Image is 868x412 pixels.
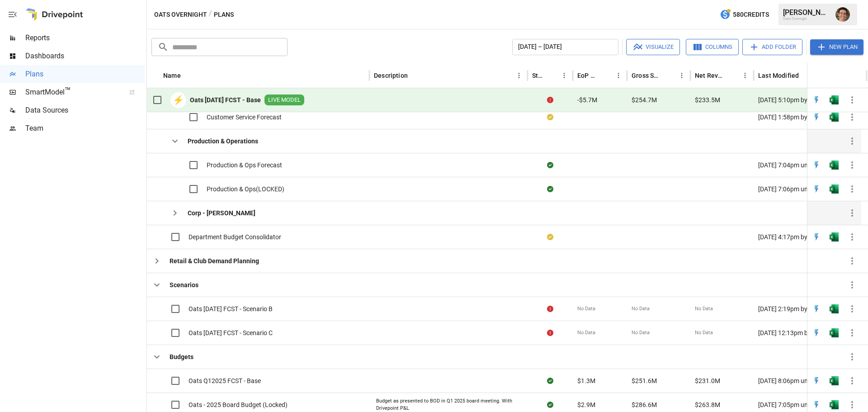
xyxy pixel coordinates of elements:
div: Open in Excel [830,400,839,409]
span: Department Budget Consolidator [189,232,281,242]
span: ™ [65,85,71,97]
div: [DATE] 2:19pm by [PERSON_NAME][EMAIL_ADDRESS][DOMAIN_NAME] undefined [754,297,867,321]
span: No Data [577,329,595,336]
div: Oats Overnight [783,17,830,21]
b: Retail & Club Demand Planning [170,256,259,265]
span: $286.6M [632,400,657,409]
div: [DATE] 7:06pm unknown [754,177,867,201]
div: Your plan has changes in Excel that are not reflected in the Drivepoint Data Warehouse, select "S... [547,113,553,122]
button: Ryan Zayas [830,2,855,27]
img: excel-icon.76473adf.svg [830,161,839,170]
div: [DATE] 7:04pm unknown [754,153,867,177]
span: -$5.7M [577,95,597,104]
div: Your plan has changes in Excel that are not reflected in the Drivepoint Data Warehouse, select "S... [547,232,553,242]
div: Open in Quick Edit [812,185,821,194]
div: Open in Quick Edit [812,304,821,313]
button: Add Folder [742,39,802,55]
div: Open in Quick Edit [812,161,821,170]
button: Sort [545,69,558,82]
div: [DATE] 12:13pm by [PERSON_NAME][EMAIL_ADDRESS][PERSON_NAME][DOMAIN_NAME] undefined [754,321,867,345]
button: EoP Cash column menu [612,69,625,82]
span: No Data [695,329,713,336]
div: Sync complete [547,185,553,194]
div: Open in Quick Edit [812,232,821,242]
div: Error during sync. [547,95,553,104]
img: excel-icon.76473adf.svg [830,400,839,409]
button: 580Credits [716,6,773,23]
span: Plans [25,69,145,80]
b: Corp - [PERSON_NAME] [188,208,255,218]
div: Sync complete [547,161,553,170]
div: Open in Excel [830,185,839,194]
button: Description column menu [513,69,525,82]
div: Budget as presented to BOD in Q1 2025 board meeting. With Drivepoint P&L [376,398,521,412]
button: New Plan [810,39,863,55]
img: quick-edit-flash.b8aec18c.svg [812,304,821,313]
div: ⚡ [170,92,186,108]
button: [DATE] – [DATE] [512,39,618,55]
img: quick-edit-flash.b8aec18c.svg [812,113,821,122]
div: Gross Sales [632,72,662,79]
img: excel-icon.76473adf.svg [830,113,839,122]
div: EoP Cash [577,72,599,79]
button: Gross Sales column menu [675,69,688,82]
div: Error during sync. [547,328,553,337]
b: Production & Operations [188,137,258,146]
div: Sync complete [547,400,553,409]
div: Last Modified [758,72,799,79]
span: Customer Service Forecast [207,113,282,122]
div: Error during sync. [547,304,553,313]
span: Oats [DATE] FCST - Scenario B [189,304,273,313]
div: Open in Excel [830,232,839,242]
button: Oats Overnight [154,9,207,20]
span: $2.9M [577,400,595,409]
span: $231.0M [695,376,720,385]
span: $263.8M [695,400,720,409]
span: Dashboards [25,51,145,62]
span: Oats Q12025 FCST - Base [189,376,261,385]
span: $254.7M [632,95,657,104]
img: quick-edit-flash.b8aec18c.svg [812,400,821,409]
div: Description [374,72,408,79]
b: Scenarios [170,280,198,289]
button: Net Revenue column menu [739,69,751,82]
img: quick-edit-flash.b8aec18c.svg [812,232,821,242]
div: Open in Excel [830,161,839,170]
img: excel-icon.76473adf.svg [830,232,839,242]
img: quick-edit-flash.b8aec18c.svg [812,95,821,104]
img: excel-icon.76473adf.svg [830,95,839,104]
span: $233.5M [695,95,720,104]
button: Sort [409,69,421,82]
span: Production & Ops Forecast [207,161,282,170]
b: Oats [DATE] FCST - Base [190,95,261,104]
span: $251.6M [632,376,657,385]
div: Name [163,72,181,79]
img: quick-edit-flash.b8aec18c.svg [812,161,821,170]
div: Open in Quick Edit [812,376,821,385]
img: excel-icon.76473adf.svg [830,376,839,385]
b: Budgets [170,352,193,361]
img: excel-icon.76473adf.svg [830,328,839,337]
span: 580 Credits [733,9,769,20]
span: Reports [25,33,145,43]
div: Open in Quick Edit [812,113,821,122]
span: No Data [695,305,713,313]
div: [PERSON_NAME] [783,8,830,17]
button: Columns [686,39,739,55]
div: [DATE] 8:06pm unknown [754,369,867,393]
img: quick-edit-flash.b8aec18c.svg [812,185,821,194]
span: $1.3M [577,376,595,385]
div: [DATE] 1:58pm by [PERSON_NAME] [754,105,867,129]
span: No Data [632,305,650,313]
div: Open in Excel [830,95,839,104]
div: Open in Quick Edit [812,400,821,409]
button: Sort [599,69,612,82]
img: quick-edit-flash.b8aec18c.svg [812,376,821,385]
span: Data Sources [25,105,145,116]
img: Ryan Zayas [835,7,850,22]
div: Sync complete [547,376,553,385]
span: No Data [577,305,595,313]
div: [DATE] 5:10pm by [PERSON_NAME].[PERSON_NAME] undefined [754,88,867,112]
div: Open in Excel [830,304,839,313]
